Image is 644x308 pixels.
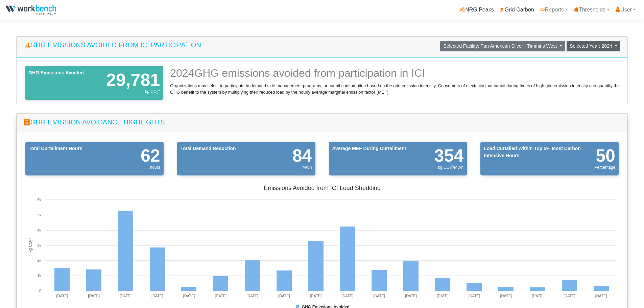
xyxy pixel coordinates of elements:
[88,294,100,298] text: [DATE]
[612,3,639,17] a: User
[28,69,84,76] span: GHG Emissions Avoided
[278,294,290,298] text: [DATE]
[106,71,160,89] div: 29,781
[215,294,226,298] text: [DATE]
[30,239,33,241] sub: 2
[570,43,612,49] span: Selected Year: 2024
[332,145,406,152] span: Average MEF during curtailment
[292,164,312,170] span: MWh
[469,294,480,298] text: [DATE]
[170,82,626,95] small: Organizations may select to participate in demand side management programs, or curtail consumptio...
[567,41,620,51] button: Selected Year: 2024
[500,294,512,298] text: [DATE]
[564,294,575,298] text: [DATE]
[183,294,195,298] text: [DATE]
[434,147,463,164] span: 354
[141,164,160,170] div: hours
[24,41,201,49] h5: GHG EMISSIONS AVOIDED FROM ICI PARTICIPATION
[170,67,425,79] h2: GHG emissions avoided from participation in ICI
[451,164,453,168] sup: e
[37,228,41,232] text: 4k
[27,238,31,239] sup: e
[120,294,132,298] text: [DATE]
[37,198,41,202] text: 6k
[440,41,565,51] button: Selected Facility: Pan American Silver - Timmins West
[246,294,258,298] text: [DATE]
[434,164,463,170] span: kg CO /MWh
[292,147,312,164] span: 84
[443,43,557,49] span: Selected Facility: Pan American Silver - Timmins West
[157,91,158,94] sub: 2
[5,5,56,15] img: NRGPeaks.png
[28,238,33,253] span: kg CO
[595,164,615,170] span: Percentage
[342,294,354,298] text: [DATE]
[373,294,385,298] text: [DATE]
[158,89,160,92] sup: e
[484,145,591,159] span: Load curtailed within top 5% most carbon intensive hours
[37,243,41,247] text: 3k
[39,289,41,293] text: 0
[24,118,620,126] h5: GHG EMISSION AVOIDANCE HIGHLIGHTS
[595,147,615,164] span: 50
[457,3,496,17] a: NRG Peaks
[310,294,322,298] text: [DATE]
[37,213,41,217] text: 5k
[537,3,571,17] a: Reports
[151,294,163,298] text: [DATE]
[595,294,607,298] text: [DATE]
[29,145,82,152] span: Total curtailment hours
[56,294,68,298] text: [DATE]
[571,3,612,17] a: Thresholds
[264,185,381,191] tspan: Emissions Avoided from ICI Load Shedding
[405,294,417,298] text: [DATE]
[106,89,160,95] div: kg CO
[141,147,160,164] div: 62
[437,294,449,298] text: [DATE]
[37,274,41,278] text: 1k
[170,67,194,79] span: 2024
[450,167,451,170] sub: 2
[181,145,236,152] span: Total demand reduction
[532,294,544,298] text: [DATE]
[497,3,537,17] a: Grid Carbon
[37,258,41,262] text: 2k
